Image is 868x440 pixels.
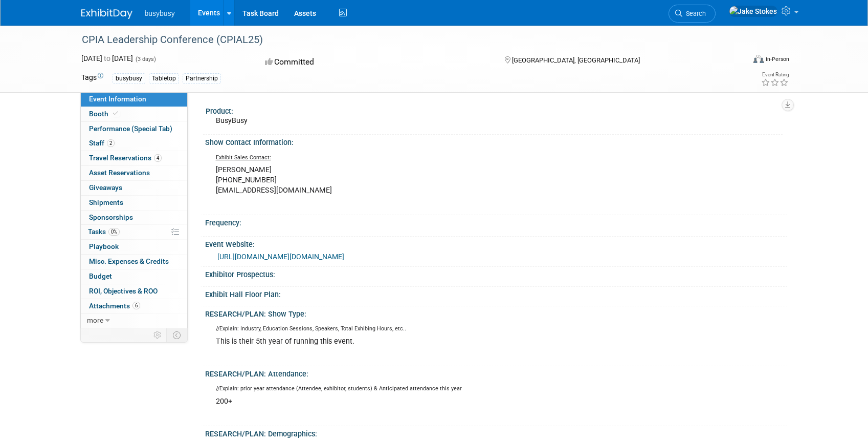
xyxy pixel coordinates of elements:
[81,181,187,195] a: Giveaways
[81,92,187,107] a: Event Information
[81,284,187,299] a: ROI, Objectives & ROO
[81,166,187,180] a: Asset Reservations
[216,116,248,124] span: BusyBusy
[765,55,789,63] div: In-Person
[89,272,112,280] span: Budget
[262,53,488,71] div: Committed
[209,381,674,422] div: 200+
[89,213,133,221] span: Sponsorships
[684,53,790,69] div: Event Format
[132,302,140,309] span: 6
[89,169,150,177] span: Asset Reservations
[205,287,787,300] div: Exhibit Hall Floor Plan:
[81,255,187,269] a: Misc. Expenses & Credits
[78,31,729,49] div: CPIA Leadership Conference (CPIAL25)
[87,316,103,324] span: more
[205,215,787,228] div: Frequency:
[149,73,179,84] div: Tabletop
[107,139,115,147] span: 2
[753,55,764,63] img: Format-Inperson.png
[89,242,119,250] span: Playbook
[81,211,187,225] a: Sponsorships
[217,253,344,261] a: [URL][DOMAIN_NAME][DOMAIN_NAME]
[205,135,787,148] div: Show Contact Information:
[81,225,187,239] a: Tasks0%
[669,5,716,23] a: Search
[89,287,158,295] span: ROI, Objectives & ROO
[89,257,169,265] span: Misc. Expenses & Credits
[89,124,172,133] span: Performance (Special Tab)
[682,10,706,17] span: Search
[113,111,118,116] i: Booth reservation complete
[81,54,133,62] span: [DATE] [DATE]
[81,122,187,136] a: Performance (Special Tab)
[166,328,187,342] td: Toggle Event Tabs
[89,95,146,103] span: Event Information
[81,151,187,165] a: Travel Reservations4
[205,366,787,379] div: RESEARCH/PLAN: Attendance:
[81,313,187,328] a: more
[761,72,789,77] div: Event Rating
[89,302,140,310] span: Attachments
[108,228,120,236] span: 0%
[135,56,156,62] span: (3 days)
[81,136,187,151] a: Staff2
[206,103,783,116] div: Product:
[81,269,187,284] a: Budget
[183,73,221,84] div: Partnership
[102,54,112,62] span: to
[81,240,187,254] a: Playbook
[89,110,120,118] span: Booth
[81,107,187,121] a: Booth
[145,9,175,17] span: busybusy
[89,198,123,206] span: Shipments
[205,306,787,319] div: RESEARCH/PLAN: Show Type:
[113,73,145,84] div: busybusy
[209,150,674,211] div: [PERSON_NAME] [PHONE_NUMBER] [EMAIL_ADDRESS][DOMAIN_NAME]
[81,72,103,84] td: Tags
[81,196,187,210] a: Shipments
[81,299,187,313] a: Attachments6
[88,227,120,236] span: Tasks
[89,154,162,162] span: Travel Reservations
[729,6,777,17] img: Jake Stokes
[216,154,271,161] u: Exhibit Sales Contact:
[216,325,406,332] sup: //Explain: Industry, Education Sessions, Speakers, Total Exhibing Hours, etc..
[81,9,132,19] img: ExhibitDay
[205,237,787,249] div: Event Website:
[149,328,167,342] td: Personalize Event Tab Strip
[154,154,162,162] span: 4
[512,56,640,64] span: [GEOGRAPHIC_DATA], [GEOGRAPHIC_DATA]
[209,321,674,362] div: This is their 5th year of running this event.
[89,139,115,147] span: Staff
[205,426,787,439] div: RESEARCH/PLAN: Demographics:
[89,183,122,192] span: Giveaways
[216,385,462,392] sup: //Explain: prior year attendance (Attendee, exhibitor, students) & Anticipated attendance this year
[205,267,787,280] div: Exhibitor Prospectus:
